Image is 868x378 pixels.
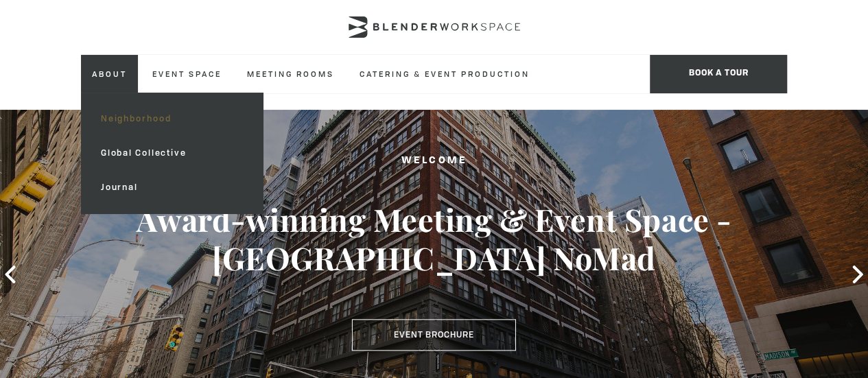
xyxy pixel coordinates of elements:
a: About [81,55,138,93]
a: Meeting Rooms [236,55,345,93]
a: Journal [90,170,254,204]
a: Catering & Event Production [349,55,541,93]
span: Book a tour [650,55,787,93]
a: Global Collective [90,136,254,170]
h3: Award-winning Meeting & Event Space - [GEOGRAPHIC_DATA] NoMad [43,200,825,277]
h2: Welcome [43,152,825,169]
a: Event Space [141,55,233,93]
iframe: Chat Widget [799,312,868,378]
a: Neighborhood [90,102,254,136]
a: Event Brochure [352,319,516,351]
